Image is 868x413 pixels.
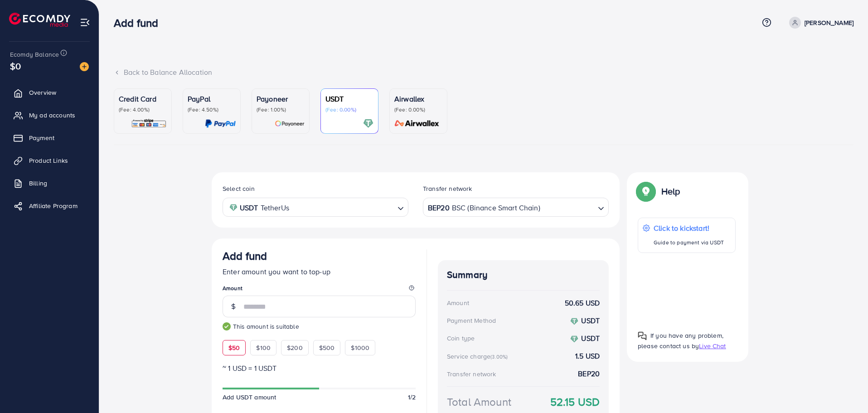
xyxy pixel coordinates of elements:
[394,93,442,104] p: Airwallex
[363,118,373,129] img: card
[223,266,416,277] p: Enter amount you want to top-up
[447,269,600,281] h4: Summary
[638,331,647,340] img: Popup guide
[7,83,92,102] a: Overview
[205,118,236,129] img: card
[292,200,394,214] input: Search for option
[223,322,231,330] img: guide
[452,201,540,214] span: BSC (Binance Smart Chain)
[275,118,305,129] img: card
[188,93,236,104] p: PayPal
[654,223,724,233] p: Click to kickstart!
[581,316,600,326] strong: USDT
[188,106,236,113] p: (Fee: 4.50%)
[29,156,68,165] span: Product Links
[805,17,853,28] p: [PERSON_NAME]
[257,93,305,104] p: Payoneer
[319,343,335,352] span: $500
[428,201,450,214] strong: BEP20
[578,369,600,379] strong: BEP20
[29,88,56,97] span: Overview
[447,369,496,379] div: Transfer network
[287,343,303,352] span: $200
[114,16,165,29] h3: Add fund
[228,343,240,352] span: $50
[256,343,271,352] span: $100
[257,106,305,113] p: (Fee: 1.00%)
[325,106,373,113] p: (Fee: 0.00%)
[351,343,369,352] span: $1000
[661,186,680,197] p: Help
[423,184,472,193] label: Transfer network
[447,394,511,410] div: Total Amount
[447,334,475,343] div: Coin type
[7,197,92,215] a: Affiliate Program
[638,331,723,350] span: If you have any problem, please contact us by
[7,174,92,192] a: Billing
[261,201,289,214] span: TetherUs
[394,106,442,113] p: (Fee: 0.00%)
[408,393,416,402] span: 1/2
[570,335,578,343] img: coin
[447,352,510,361] div: Service charge
[550,394,600,410] strong: 52.15 USD
[575,351,600,361] strong: 1.5 USD
[29,111,75,120] span: My ad accounts
[29,179,47,188] span: Billing
[490,353,508,360] small: (3.00%)
[10,50,59,59] span: Ecomdy Balance
[570,317,578,326] img: coin
[223,198,408,216] div: Search for option
[114,67,853,78] div: Back to Balance Allocation
[325,93,373,104] p: USDT
[80,17,90,28] img: menu
[80,62,89,71] img: image
[392,118,442,129] img: card
[131,118,167,129] img: card
[223,322,416,331] small: This amount is suitable
[581,333,600,343] strong: USDT
[699,341,726,350] span: Live Chat
[29,201,78,210] span: Affiliate Program
[223,393,276,402] span: Add USDT amount
[423,198,609,216] div: Search for option
[447,316,496,325] div: Payment Method
[565,298,600,308] strong: 50.65 USD
[829,372,861,406] iframe: Chat
[7,129,92,147] a: Payment
[447,298,469,307] div: Amount
[223,363,416,374] p: ~ 1 USD = 1 USDT
[541,200,594,214] input: Search for option
[7,151,92,170] a: Product Links
[240,201,258,214] strong: USDT
[229,204,238,212] img: coin
[786,17,853,29] a: [PERSON_NAME]
[654,237,724,248] p: Guide to payment via USDT
[10,59,21,73] span: $0
[638,183,654,199] img: Popup guide
[223,249,267,262] h3: Add fund
[9,13,70,27] img: logo
[223,284,416,296] legend: Amount
[7,106,92,124] a: My ad accounts
[223,184,255,193] label: Select coin
[119,106,167,113] p: (Fee: 4.00%)
[119,93,167,104] p: Credit Card
[29,133,54,142] span: Payment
